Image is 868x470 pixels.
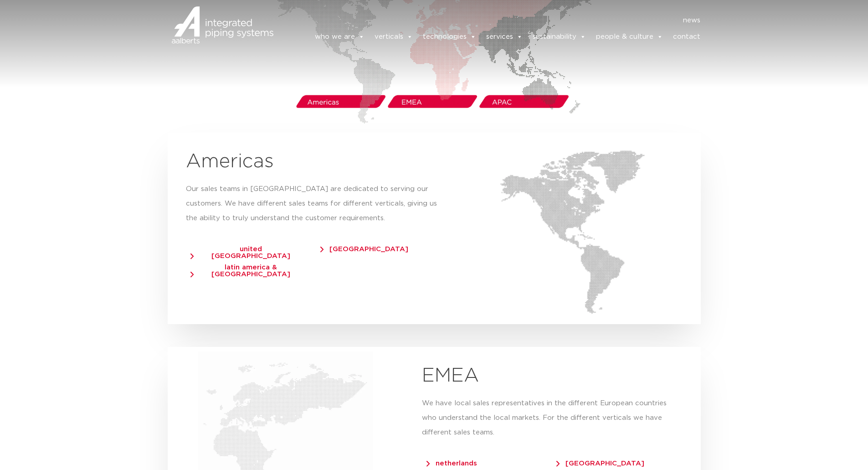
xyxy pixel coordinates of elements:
[315,28,365,46] a: who we are
[426,455,491,467] a: netherlands
[556,460,644,467] span: [GEOGRAPHIC_DATA]
[190,264,303,278] span: latin america & [GEOGRAPHIC_DATA]
[186,151,447,173] h2: Americas
[533,28,586,46] a: sustainability
[190,259,316,278] a: latin america & [GEOGRAPHIC_DATA]
[556,455,658,467] a: [GEOGRAPHIC_DATA]
[375,28,413,46] a: verticals
[486,28,523,46] a: services
[320,241,422,253] a: [GEOGRAPHIC_DATA]
[596,28,663,46] a: people & culture
[190,246,303,259] span: united [GEOGRAPHIC_DATA]
[683,13,700,28] a: news
[422,396,683,440] p: We have local sales representatives in the different European countries who understand the local ...
[320,246,408,253] span: [GEOGRAPHIC_DATA]
[422,365,683,387] h2: EMEA
[190,241,316,259] a: united [GEOGRAPHIC_DATA]
[423,28,476,46] a: technologies
[186,182,447,226] p: Our sales teams in [GEOGRAPHIC_DATA] are dedicated to serving our customers. We have different sa...
[426,460,477,467] span: netherlands
[673,28,700,46] a: contact
[287,13,701,28] nav: Menu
